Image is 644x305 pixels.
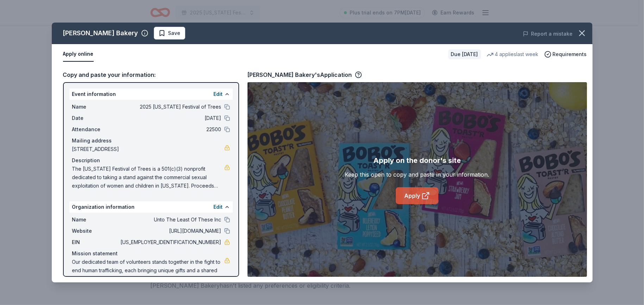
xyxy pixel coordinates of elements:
[72,215,119,224] span: Name
[214,203,223,211] button: Edit
[72,145,224,153] span: [STREET_ADDRESS]
[248,70,362,79] div: [PERSON_NAME] Bakery's Application
[396,187,438,204] a: Apply
[487,50,539,59] div: 4 applies last week
[69,201,233,213] div: Organization information
[69,89,233,100] div: Event information
[72,238,119,246] span: EIN
[553,50,587,59] span: Requirements
[119,103,221,111] span: 2025 [US_STATE] Festival of Trees
[119,215,221,224] span: Unto The Least Of These Inc
[154,27,185,39] button: Save
[72,114,119,122] span: Date
[168,29,181,37] span: Save
[63,28,138,39] div: [PERSON_NAME] Bakery
[72,125,119,134] span: Attendance
[72,165,224,190] span: The [US_STATE] Festival of Trees is a 501(c)(3) nonprofit dedicated to taking a stand against the...
[72,258,224,283] span: Our dedicated team of volunteers stands together in the fight to end human trafficking, each brin...
[63,47,94,62] button: Apply online
[63,70,239,79] div: Copy and paste your information:
[119,125,221,134] span: 22500
[523,30,573,38] button: Report a mistake
[72,249,230,258] div: Mission statement
[72,103,119,111] span: Name
[72,227,119,235] span: Website
[373,155,461,166] div: Apply on the donor's site
[448,49,481,59] div: Due [DATE]
[72,136,230,145] div: Mailing address
[72,156,230,165] div: Description
[119,238,221,246] span: [US_EMPLOYER_IDENTIFICATION_NUMBER]
[214,90,223,98] button: Edit
[345,170,489,179] div: Keep this open to copy and paste in your information.
[544,50,587,59] button: Requirements
[119,114,221,122] span: [DATE]
[119,227,221,235] span: [URL][DOMAIN_NAME]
